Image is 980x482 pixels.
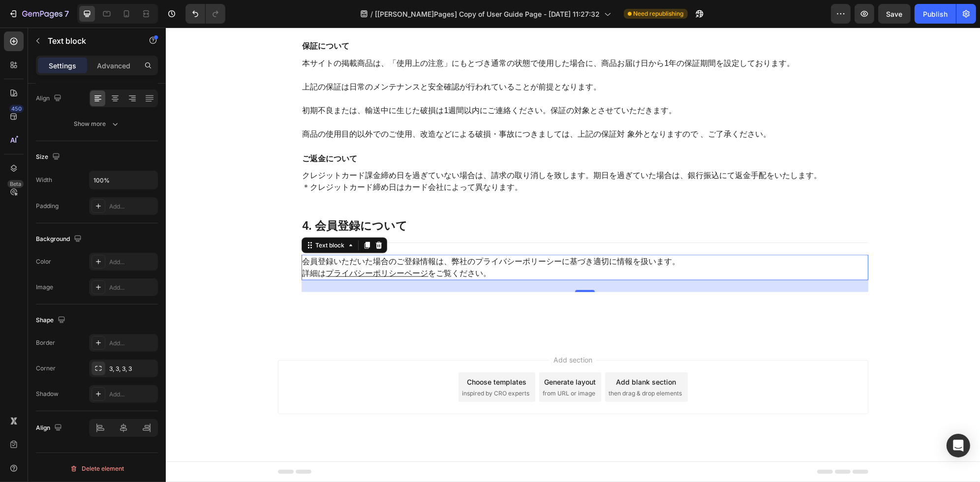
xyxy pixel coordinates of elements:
[36,115,158,133] button: Show more
[4,4,73,24] button: 7
[166,28,980,482] iframe: Design area
[36,257,51,266] div: Color
[384,327,430,337] span: Add section
[109,283,155,292] div: Add...
[109,202,155,211] div: Add...
[109,339,155,348] div: Add...
[36,151,62,164] div: Size
[48,35,131,47] p: Text block
[36,92,63,105] div: Align
[915,4,956,24] button: Publish
[185,4,225,24] div: Undo/Redo
[109,390,155,399] div: Add...
[70,463,124,475] div: Delete element
[947,434,970,457] div: Open Intercom Messenger
[378,349,430,360] div: Generate layout
[923,9,948,19] div: Publish
[109,364,155,373] div: 3, 3, 3, 3
[36,390,59,398] div: Shadow
[36,461,158,477] button: Delete element
[36,283,53,292] div: Image
[371,9,373,19] span: /
[49,60,76,71] p: Settings
[375,9,600,19] span: [[PERSON_NAME]Pages] Copy of User Guide Page - [DATE] 11:27:32
[634,9,684,18] span: Need republishing
[97,60,130,71] p: Advanced
[36,202,59,211] div: Padding
[301,349,361,360] div: Choose templates
[109,258,155,267] div: Add...
[887,10,903,18] span: Save
[297,361,364,370] span: inspired by CRO experts
[90,171,157,189] input: Auto
[36,233,84,246] div: Background
[878,4,911,24] button: Save
[36,314,67,327] div: Shape
[451,349,511,360] div: Add blank section
[36,422,64,435] div: Align
[36,338,55,347] div: Border
[36,176,52,184] div: Width
[9,105,24,113] div: 450
[377,361,430,370] span: from URL or image
[7,180,24,188] div: Beta
[36,364,56,373] div: Corner
[443,361,517,370] span: then drag & drop elements
[64,8,69,20] p: 7
[74,119,120,129] div: Show more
